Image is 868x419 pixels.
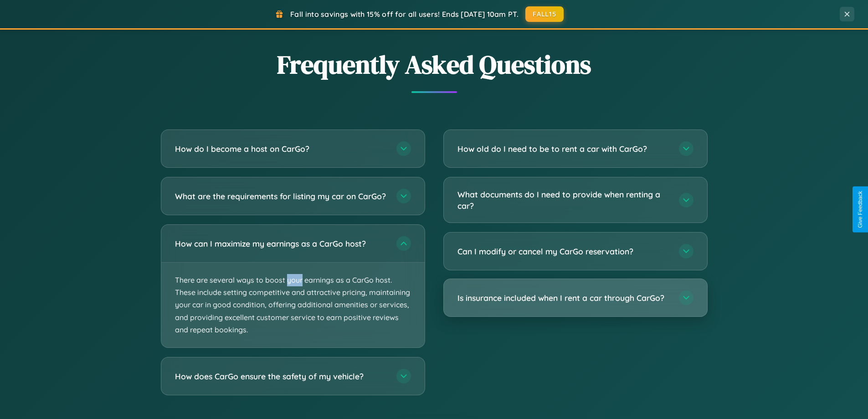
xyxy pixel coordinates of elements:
span: Fall into savings with 15% off for all users! Ends [DATE] 10am PT. [290,10,519,19]
button: FALL15 [525,6,564,22]
h3: Is insurance included when I rent a car through CarGo? [457,292,670,304]
p: There are several ways to boost your earnings as a CarGo host. These include setting competitive ... [161,263,425,347]
h3: How can I maximize my earnings as a CarGo host? [175,238,387,249]
h3: What documents do I need to provide when renting a car? [457,189,670,211]
h3: How do I become a host on CarGo? [175,143,387,155]
h3: What are the requirements for listing my car on CarGo? [175,191,387,202]
h3: How old do I need to be to rent a car with CarGo? [457,143,670,155]
div: Give Feedback [857,191,863,228]
h2: Frequently Asked Questions [161,47,708,82]
h3: How does CarGo ensure the safety of my vehicle? [175,371,387,382]
h3: Can I modify or cancel my CarGo reservation? [457,246,670,257]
